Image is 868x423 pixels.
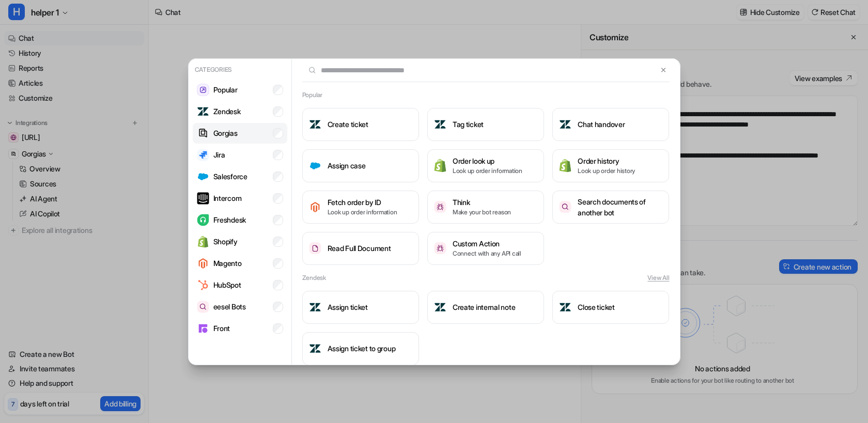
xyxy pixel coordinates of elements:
[309,242,321,254] img: Read Full Document
[427,108,544,141] button: Tag ticketTag ticket
[552,108,669,141] button: Chat handoverChat handover
[213,106,241,117] p: Zendesk
[328,208,397,217] p: Look up order information
[213,279,241,290] p: HubSpot
[309,301,321,314] img: Assign ticket
[434,201,446,213] img: Think
[213,171,247,182] p: Salesforce
[328,197,397,208] h3: Fetch order by ID
[552,291,669,324] button: Close ticketClose ticket
[213,258,242,269] p: Magento
[309,118,321,131] img: Create ticket
[302,291,419,324] button: Assign ticketAssign ticket
[434,118,446,131] img: Tag ticket
[302,232,419,265] button: Read Full DocumentRead Full Document
[559,118,571,131] img: Chat handover
[578,196,662,218] h3: Search documents of another bot
[302,90,322,100] h2: Popular
[427,232,544,265] button: Custom ActionCustom ActionConnect with any API call
[309,342,321,355] img: Assign ticket to group
[427,149,544,182] button: Order look upOrder look upLook up order information
[578,302,615,312] h3: Close ticket
[328,119,368,130] h3: Create ticket
[453,197,511,208] h3: Think
[434,301,446,314] img: Create internal note
[453,208,511,217] p: Make your bot reason
[213,323,230,334] p: Front
[559,201,571,213] img: Search documents of another bot
[559,159,571,173] img: Order history
[552,191,669,224] button: Search documents of another botSearch documents of another bot
[427,291,544,324] button: Create internal noteCreate internal note
[302,332,419,365] button: Assign ticket to groupAssign ticket to group
[453,238,521,249] h3: Custom Action
[213,128,238,138] p: Gorgias
[559,301,571,314] img: Close ticket
[453,119,484,130] h3: Tag ticket
[309,160,321,172] img: Assign case
[552,149,669,182] button: Order historyOrder historyLook up order history
[578,119,625,130] h3: Chat handover
[453,302,515,312] h3: Create internal note
[328,343,396,354] h3: Assign ticket to group
[213,149,225,160] p: Jira
[213,84,238,95] p: Popular
[328,243,391,254] h3: Read Full Document
[302,191,419,224] button: Fetch order by IDFetch order by IDLook up order information
[193,63,287,76] p: Categories
[453,166,522,176] p: Look up order information
[213,193,242,203] p: Intercom
[213,214,246,225] p: Freshdesk
[302,149,419,182] button: Assign caseAssign case
[427,191,544,224] button: ThinkThinkMake your bot reason
[328,302,368,312] h3: Assign ticket
[302,273,326,283] h2: Zendesk
[434,159,446,173] img: Order look up
[453,155,522,166] h3: Order look up
[302,108,419,141] button: Create ticketCreate ticket
[453,249,521,258] p: Connect with any API call
[647,273,669,283] button: View All
[309,201,321,213] img: Fetch order by ID
[578,155,635,166] h3: Order history
[213,301,246,312] p: eesel Bots
[213,236,238,247] p: Shopify
[578,166,635,176] p: Look up order history
[328,160,366,171] h3: Assign case
[434,242,446,254] img: Custom Action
